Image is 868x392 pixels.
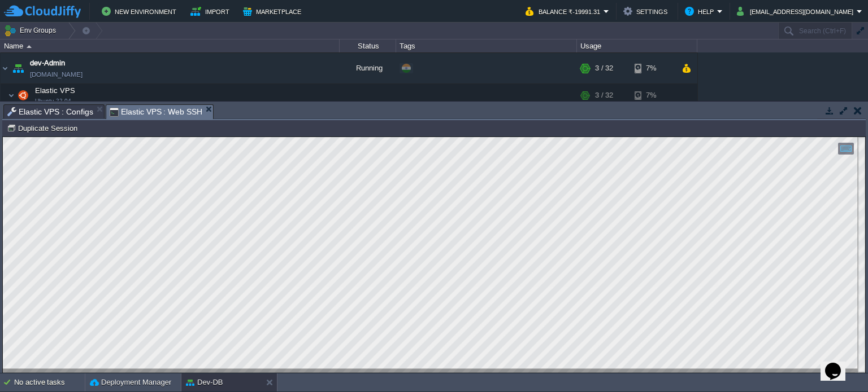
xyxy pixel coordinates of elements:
[526,5,604,18] button: Balance ₹-19991.31
[243,5,305,18] button: Marketplace
[34,86,77,95] span: Elastic VPS
[1,53,10,83] img: AMDAwAAAACH5BAEAAAAALAAAAAABAAEAAAICRAEAOw==
[10,53,26,83] img: AMDAwAAAACH5BAEAAAAALAAAAAABAAEAAAICRAEAOw==
[90,377,171,388] button: Deployment Manager
[635,53,671,83] div: 7%
[27,45,32,48] img: AMDAwAAAACH5BAEAAAAALAAAAAABAAEAAAICRAEAOw==
[110,105,203,119] span: Elastic VPS : Web SSH
[8,84,15,107] img: AMDAwAAAACH5BAEAAAAALAAAAAABAAEAAAICRAEAOw==
[14,373,85,391] div: No active tasks
[34,86,77,95] a: Elastic VPSUbuntu 22.04
[578,39,697,52] div: Usage
[1,39,339,52] div: Name
[7,123,81,133] button: Duplicate Session
[685,5,717,18] button: Help
[340,39,396,52] div: Status
[340,53,396,83] div: Running
[4,5,81,19] img: CloudJiffy
[30,58,65,69] a: dev-Admin
[186,377,223,388] button: Dev-DB
[623,5,671,18] button: Settings
[737,5,857,18] button: [EMAIL_ADDRESS][DOMAIN_NAME]
[595,84,613,107] div: 3 / 32
[4,23,60,38] button: Env Groups
[35,98,71,104] span: Ubuntu 22.04
[7,105,93,118] span: Elastic VPS : Configs
[635,84,671,107] div: 7%
[190,5,233,18] button: Import
[30,69,83,80] span: [DOMAIN_NAME]
[595,53,613,83] div: 3 / 32
[821,347,857,381] iframe: chat widget
[102,5,180,18] button: New Environment
[15,84,31,107] img: AMDAwAAAACH5BAEAAAAALAAAAAABAAEAAAICRAEAOw==
[397,39,576,52] div: Tags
